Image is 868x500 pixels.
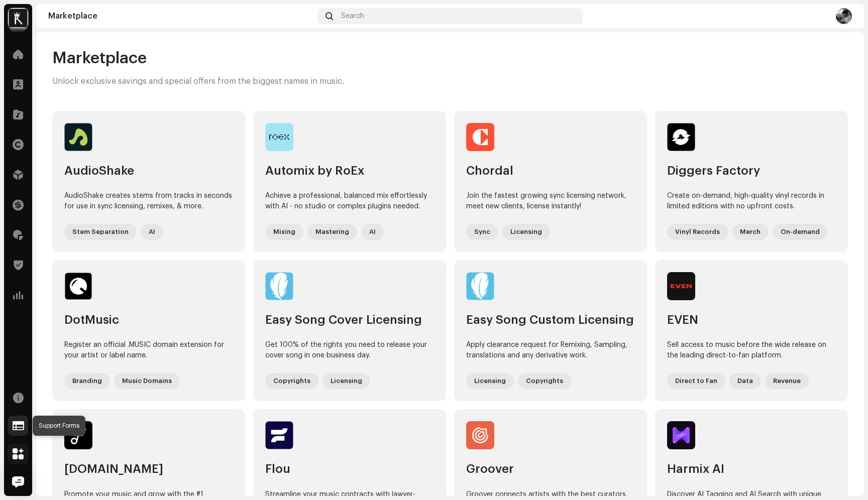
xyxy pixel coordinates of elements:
div: Licensing [502,224,550,240]
div: Vinyl Records [667,224,728,240]
img: eb58a31c-f81c-4818-b0f9-d9e66cbda676 [64,272,92,300]
div: AI [141,224,163,240]
span: Search [341,12,364,20]
div: Get 100% of the rights you need to release your cover song in one business day. [265,340,434,361]
img: e7e1c77d-7ac2-4e23-a9aa-5e1bb7bb2ada [836,8,852,24]
div: Mixing [265,224,303,240]
div: Create on-demand, high-quality vinyl records in limited editions with no upfront costs. [667,191,836,212]
p: Unlock exclusive savings and special offers from the biggest names in music. [52,76,344,87]
div: Licensing [466,373,514,389]
div: Music Domains [114,373,180,389]
div: AI [361,224,384,240]
img: 46c17930-3148-471f-8b2a-36717c1ad0d1 [64,421,92,449]
div: Diggers Factory [667,163,836,179]
img: 35edca2f-5628-4998-9fc9-38d367af0ecc [466,272,494,300]
div: EVEN [667,312,836,328]
img: f2913311-899a-4e39-b073-7a152254d51c [265,421,293,449]
img: 9e8a6d41-7326-4eb6-8be3-a4db1a720e63 [466,123,494,151]
img: 2fd7bcad-6c73-4393-bbe1-37a2d9795fdd [64,123,92,151]
div: Mastering [307,224,357,240]
div: Merch [732,224,769,240]
div: Stem Separation [64,224,137,240]
img: 60ceb9ec-a8b3-4a3c-9260-8138a3b22953 [667,272,695,300]
div: Data [729,373,761,389]
div: Join the fastest growing sync licensing network, meet new clients, license instantly! [466,191,635,212]
img: afae1709-c827-4b76-a652-9ddd8808f967 [667,123,695,151]
div: Groover [466,461,635,477]
div: Copyrights [518,373,571,389]
div: AudioShake creates stems from tracks in seconds for use in sync licensing, remixes, & more. [64,191,233,212]
div: On-demand [773,224,828,240]
div: Automix by RoEx [265,163,434,179]
div: [DOMAIN_NAME] [64,461,233,477]
div: Easy Song Cover Licensing [265,312,434,328]
div: AudioShake [64,163,233,179]
img: 4efbf0ee-14b1-4b51-a262-405f2c1f933c [667,421,695,449]
div: Branding [64,373,110,389]
span: Marketplace [52,48,147,68]
div: Sync [466,224,498,240]
div: Open Intercom Messenger [6,470,30,494]
img: 3e92c471-8f99-4bc3-91af-f70f33238202 [265,123,293,151]
img: a95fe301-50de-48df-99e3-24891476c30c [265,272,293,300]
div: Flou [265,461,434,477]
div: Sell access to music before the wide release on the leading direct-to-fan platform. [667,340,836,361]
div: Apply clearance request for Remixing, Sampling, translations and any derivative work. [466,340,635,361]
div: Chordal [466,163,635,179]
img: e9e70cf3-c49a-424f-98c5-fab0222053be [8,8,28,28]
div: DotMusic [64,312,233,328]
div: Harmix AI [667,461,836,477]
div: Achieve a professional, balanced mix effortlessly with AI - no studio or complex plugins needed. [265,191,434,212]
div: Direct to Fan [667,373,725,389]
div: Licensing [322,373,370,389]
div: Revenue [765,373,809,389]
img: f9243b49-c25a-4d68-8918-7cbae34de391 [466,421,494,449]
div: Copyrights [265,373,318,389]
div: Marketplace [48,12,313,20]
div: Easy Song Custom Licensing [466,312,635,328]
div: Register an official .MUSIC domain extension for your artist or label name. [64,340,233,361]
